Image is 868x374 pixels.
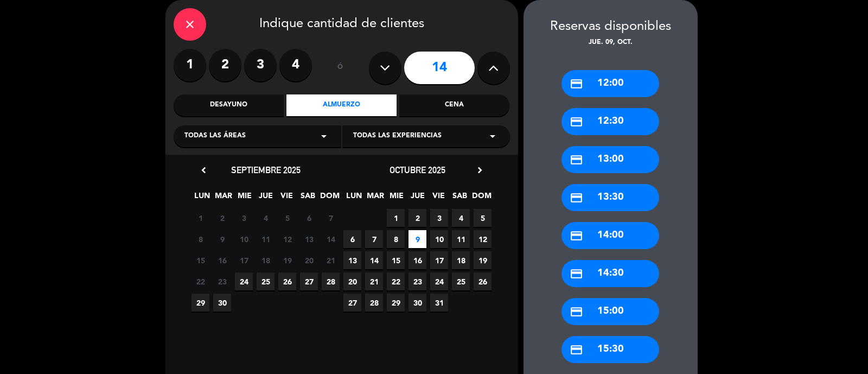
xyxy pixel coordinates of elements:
span: 18 [257,251,275,269]
span: 24 [235,272,253,290]
span: 22 [387,272,405,290]
span: LUN [345,189,363,207]
span: 13 [300,230,318,248]
span: 30 [213,294,231,312]
div: Indique cantidad de clientes [174,8,510,41]
div: Reservas disponibles [524,16,698,37]
span: VIE [430,189,448,207]
span: 17 [430,251,448,269]
span: 8 [192,230,209,248]
i: arrow_drop_down [486,130,499,143]
span: 13 [343,251,361,269]
span: 23 [213,272,231,290]
span: MAR [214,189,232,207]
span: 23 [409,272,426,290]
span: 16 [213,251,231,269]
span: 20 [300,251,318,269]
span: 1 [192,209,209,227]
span: MIE [235,189,253,207]
span: 11 [452,230,470,248]
div: Desayuno [174,94,284,116]
i: credit_card [570,153,583,167]
span: VIE [278,189,296,207]
span: 3 [235,209,253,227]
i: credit_card [570,191,583,205]
span: 10 [235,230,253,248]
span: LUN [193,189,211,207]
div: jue. 09, oct. [524,37,698,48]
span: 18 [452,251,470,269]
div: ó [323,49,358,87]
i: credit_card [570,115,583,129]
span: 6 [300,209,318,227]
span: 10 [430,230,448,248]
span: 9 [409,230,426,248]
span: 7 [365,230,383,248]
span: 26 [474,272,492,290]
span: 28 [322,272,340,290]
div: 13:00 [561,146,659,173]
span: 4 [452,209,470,227]
span: 15 [192,251,209,269]
div: 14:00 [561,222,659,249]
label: 4 [279,49,312,81]
i: chevron_left [198,164,209,176]
span: Todas las áreas [184,131,246,142]
span: 14 [322,230,340,248]
span: 2 [213,209,231,227]
i: credit_card [570,305,583,319]
div: 15:30 [561,336,659,363]
span: 12 [474,230,492,248]
span: 6 [343,230,361,248]
span: 9 [213,230,231,248]
span: 30 [409,294,426,312]
span: SAB [299,189,317,207]
span: 21 [322,251,340,269]
i: credit_card [570,267,583,281]
span: 17 [235,251,253,269]
div: 14:30 [561,260,659,287]
span: 24 [430,272,448,290]
span: 5 [474,209,492,227]
span: 27 [343,294,361,312]
i: credit_card [570,229,583,243]
div: 12:30 [561,108,659,135]
span: 11 [257,230,275,248]
span: 16 [409,251,426,269]
span: 21 [365,272,383,290]
span: 28 [365,294,383,312]
span: 8 [387,230,405,248]
span: 27 [300,272,318,290]
span: 3 [430,209,448,227]
span: DOM [320,189,338,207]
i: close [183,18,196,31]
span: 1 [387,209,405,227]
span: MAR [366,189,384,207]
span: 25 [257,272,275,290]
label: 1 [174,49,206,81]
span: 19 [474,251,492,269]
span: Todas las experiencias [353,131,442,142]
span: 22 [192,272,209,290]
span: 19 [278,251,296,269]
div: 13:30 [561,184,659,211]
span: 15 [387,251,405,269]
span: MIE [387,189,405,207]
i: credit_card [570,77,583,91]
i: credit_card [570,343,583,357]
span: DOM [472,189,490,207]
span: 26 [278,272,296,290]
span: octubre 2025 [390,164,445,175]
span: 7 [322,209,340,227]
span: 25 [452,272,470,290]
span: 29 [192,294,209,312]
label: 2 [209,49,241,81]
i: chevron_right [474,164,486,176]
div: 12:00 [561,70,659,97]
span: 12 [278,230,296,248]
span: 4 [257,209,275,227]
span: 31 [430,294,448,312]
div: Almuerzo [286,94,397,116]
span: 20 [343,272,361,290]
span: 2 [409,209,426,227]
